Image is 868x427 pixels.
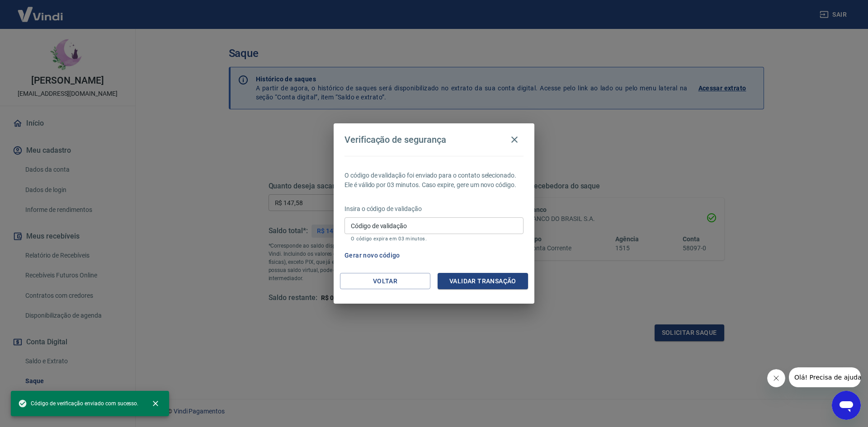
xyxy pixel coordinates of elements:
button: Voltar [340,273,430,290]
span: Olá! Precisa de ajuda? [5,6,76,14]
p: O código de validação foi enviado para o contato selecionado. Ele é válido por 03 minutos. Caso e... [344,171,524,190]
iframe: Mensagem da empresa [789,367,861,387]
button: Validar transação [438,273,528,290]
h4: Verificação de segurança [344,134,446,145]
span: Código de verificação enviado com sucesso. [18,399,138,408]
iframe: Botão para abrir a janela de mensagens [832,391,861,420]
p: Insira o código de validação [344,204,524,214]
iframe: Fechar mensagem [767,369,785,387]
button: close [146,394,165,413]
button: Gerar novo código [341,247,404,264]
p: O código expira em 03 minutos. [351,236,517,242]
